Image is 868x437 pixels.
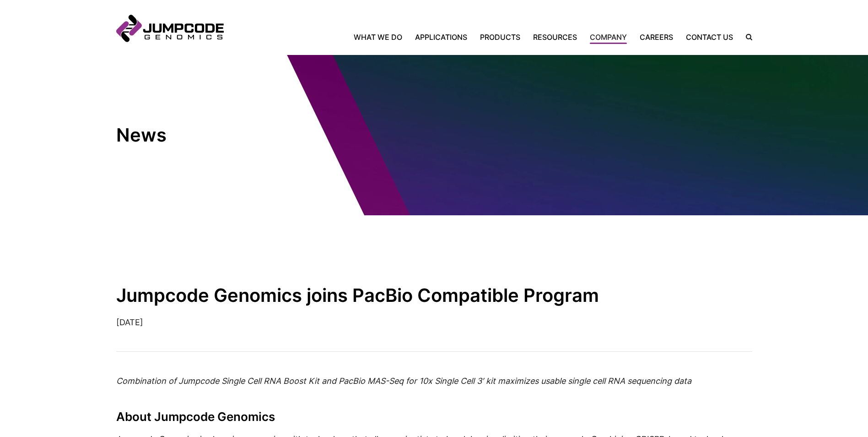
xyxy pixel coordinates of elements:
nav: Primary Navigation [224,32,739,43]
a: Careers [633,32,679,43]
a: Products [474,32,527,43]
a: Contact Us [679,32,739,43]
strong: About Jumpcode Genomics [116,410,275,424]
em: Combination of Jumpcode Single Cell RNA Boost Kit and PacBio MAS-Seq for 10x Single Cell 3′ kit m... [116,376,691,386]
a: Applications [409,32,474,43]
time: [DATE] [116,317,143,327]
p: News [116,124,281,147]
a: What We Do [354,32,409,43]
a: Resources [527,32,583,43]
label: Search the site. [739,34,752,40]
h1: Jumpcode Genomics joins PacBio Compatible Program [116,284,752,307]
a: Company [583,32,633,43]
